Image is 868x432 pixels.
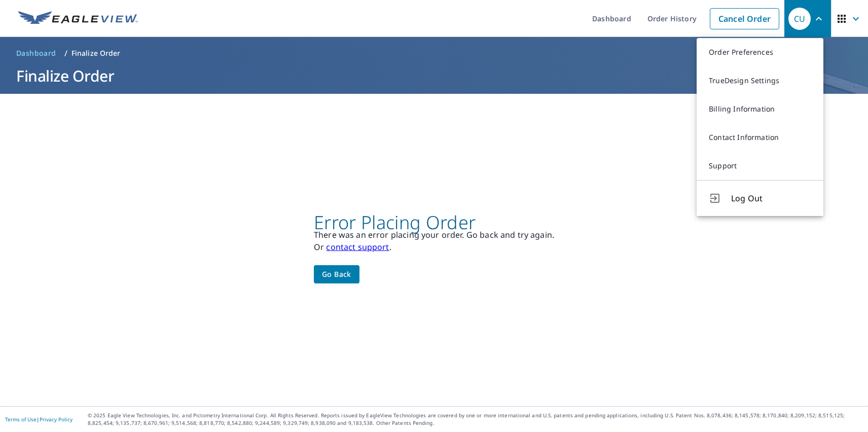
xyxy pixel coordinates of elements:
[697,66,823,95] a: TrueDesign Settings
[697,152,823,180] a: Support
[314,265,359,284] button: Go back
[326,241,389,253] a: contact support
[314,217,554,229] p: Error Placing Order
[40,416,73,423] a: Privacy Policy
[697,38,823,66] a: Order Preferences
[710,8,779,29] a: Cancel Order
[314,229,554,241] p: There was an error placing your order. Go back and try again.
[731,192,811,204] span: Log Out
[314,241,554,253] p: Or .
[5,416,73,422] p: |
[697,95,823,123] a: Billing Information
[12,45,856,61] nav: breadcrumb
[697,123,823,152] a: Contact Information
[64,47,67,59] li: /
[16,48,56,58] span: Dashboard
[12,65,856,86] h1: Finalize Order
[71,48,121,58] p: Finalize Order
[697,180,823,216] button: Log Out
[5,416,37,423] a: Terms of Use
[88,412,863,427] p: © 2025 Eagle View Technologies, Inc. and Pictometry International Corp. All Rights Reserved. Repo...
[322,268,351,281] span: Go back
[18,11,138,26] img: EV Logo
[12,45,60,61] a: Dashboard
[788,8,811,30] div: CU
